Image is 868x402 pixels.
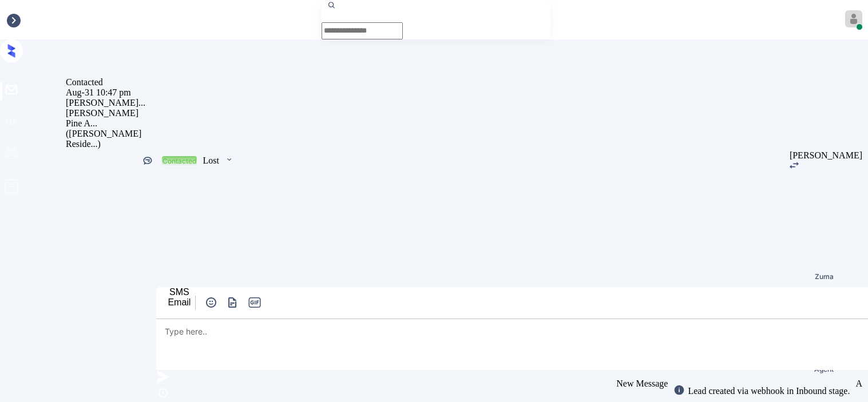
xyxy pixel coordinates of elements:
[66,108,156,149] div: [PERSON_NAME] Pine A... ([PERSON_NAME] Reside...)
[815,273,834,280] div: Zuma
[168,297,191,308] div: Email
[790,162,799,169] img: icon-zuma
[162,157,196,165] div: Contacted
[3,178,19,198] span: profile
[6,15,27,25] div: Inbox
[142,155,153,166] img: Kelsey was silent
[225,154,233,165] img: icon-zuma
[790,150,862,161] div: [PERSON_NAME]
[225,296,240,309] img: icon-zuma
[845,10,862,27] img: avatar
[156,386,170,400] img: icon-zuma
[66,98,156,108] div: [PERSON_NAME]...
[204,296,218,309] img: icon-zuma
[857,286,862,296] div: Z
[142,155,153,168] div: Kelsey was silent
[156,370,170,384] img: icon-zuma
[66,77,156,87] div: Contacted
[582,286,633,296] span: New Message
[66,87,156,98] div: Aug-31 10:47 pm
[203,156,219,166] div: Lost
[168,287,191,297] div: SMS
